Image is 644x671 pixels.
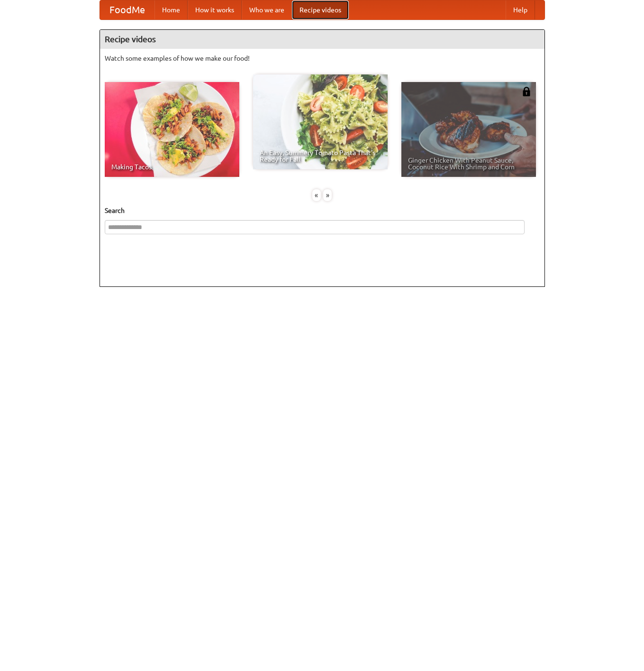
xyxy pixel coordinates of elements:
a: Making Tacos [105,82,239,177]
p: Watch some examples of how we make our food! [105,54,540,63]
a: How it works [188,0,242,19]
a: FoodMe [100,0,154,19]
a: An Easy, Summery Tomato Pasta That's Ready for Fall [253,74,388,169]
span: An Easy, Summery Tomato Pasta That's Ready for Fall [260,149,381,163]
h5: Search [105,206,540,215]
div: « [312,189,321,201]
a: Home [154,0,188,19]
a: Recipe videos [292,0,349,19]
span: Making Tacos [111,164,233,170]
img: 483408.png [522,87,531,96]
div: » [323,189,332,201]
a: Help [506,0,535,19]
a: Who we are [242,0,292,19]
h4: Recipe videos [100,30,544,49]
